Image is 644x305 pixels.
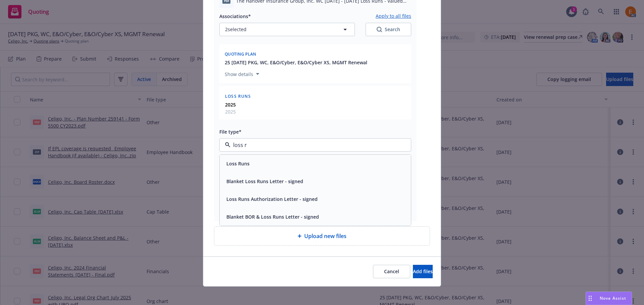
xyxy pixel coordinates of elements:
button: SearchSearch [366,23,411,36]
button: Loss Runs Authorization Letter - signed [226,196,318,203]
span: Upload new files [304,232,346,240]
span: Loss Runs [225,93,251,99]
span: Nova Assist [600,295,626,301]
button: Cancel [373,265,410,278]
button: Add files [413,265,433,278]
div: Upload new files [214,226,430,246]
strong: 2025 [225,101,236,108]
span: Associations* [219,13,251,19]
span: 2 selected [225,26,247,33]
span: 2025 [225,108,236,115]
span: Quoting plan [225,51,256,57]
span: Add files [413,268,433,275]
div: Drag to move [586,292,594,305]
button: Blanket Loss Runs Letter - signed [226,178,303,185]
span: Cancel [384,268,399,275]
button: Loss Runs [226,160,250,167]
input: Filter by keyword [230,141,397,149]
button: Blanket BOR & Loss Runs Letter - signed [226,213,319,220]
svg: Search [377,27,382,32]
button: 25 [DATE] PKG, WC, E&O/Cyber, E&O/Cyber XS, MGMT Renewal [225,59,367,66]
button: Apply to all files [376,12,411,20]
div: Search [377,26,400,33]
span: File type* [219,129,241,135]
button: Show details [222,70,262,78]
button: Nova Assist [586,292,632,305]
button: 2selected [219,23,355,36]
